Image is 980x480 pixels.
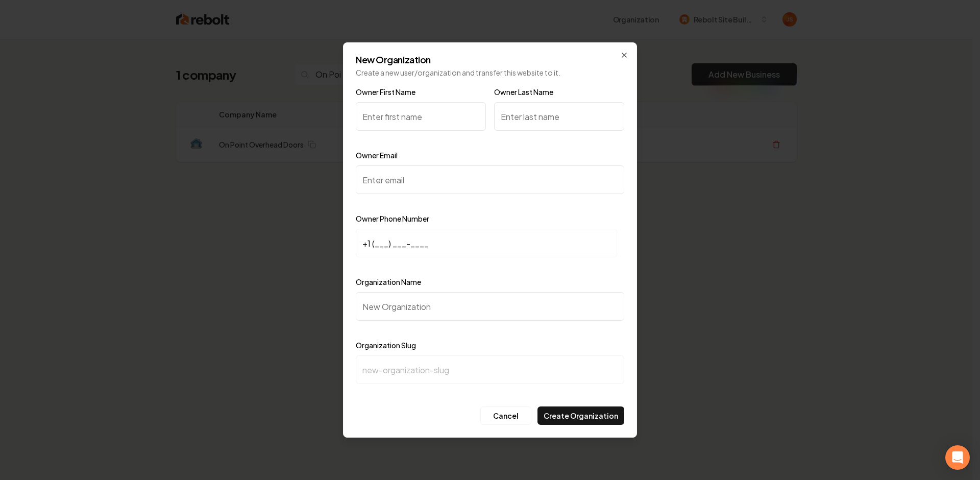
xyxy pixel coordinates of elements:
[356,67,624,78] p: Create a new user/organization and transfer this website to it.
[537,406,624,425] button: Create Organization
[494,87,553,97] label: Owner Last Name
[480,406,531,425] button: Cancel
[494,102,624,131] input: Enter last name
[356,165,624,194] input: Enter email
[356,102,486,131] input: Enter first name
[356,292,624,321] input: New Organization
[356,277,421,286] label: Organization Name
[356,87,415,97] label: Owner First Name
[356,355,624,384] input: new-organization-slug
[356,55,624,64] h2: New Organization
[356,214,429,223] label: Owner Phone Number
[356,341,416,350] label: Organization Slug
[356,151,398,160] label: Owner Email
